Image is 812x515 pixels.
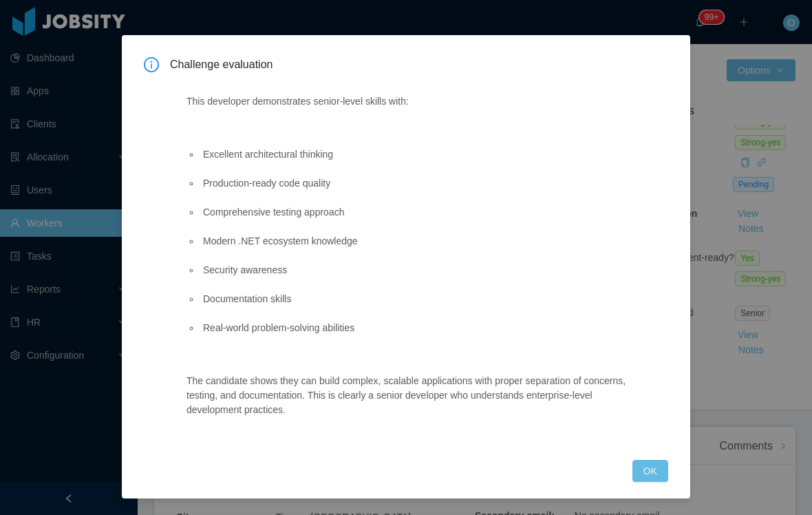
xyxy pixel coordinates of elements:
li: Security awareness [200,263,631,277]
i: icon: info-circle [144,57,159,72]
li: Modern .NET ecosystem knowledge [200,234,631,249]
li: Production-ready code quality [200,176,631,191]
li: Comprehensive testing approach [200,205,631,220]
li: Excellent architectural thinking [200,147,631,162]
p: The candidate shows they can build complex, scalable applications with proper separation of conce... [186,374,631,417]
button: OK [632,460,668,482]
span: Challenge evaluation [170,57,668,72]
li: Real-world problem-solving abilities [200,321,631,335]
li: Documentation skills [200,292,631,306]
p: This developer demonstrates senior-level skills with: [186,94,631,109]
